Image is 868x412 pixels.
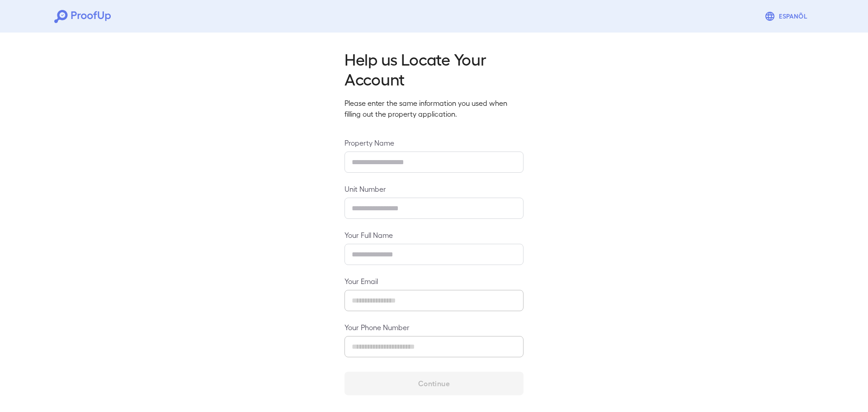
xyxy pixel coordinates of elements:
[344,276,524,286] label: Your Email
[344,322,524,332] label: Your Phone Number
[344,137,524,148] label: Property Name
[344,230,524,240] label: Your Full Name
[344,49,524,89] h2: Help us Locate Your Account
[761,7,814,25] button: Espanõl
[344,184,524,194] label: Unit Number
[344,98,524,119] p: Please enter the same information you used when filling out the property application.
